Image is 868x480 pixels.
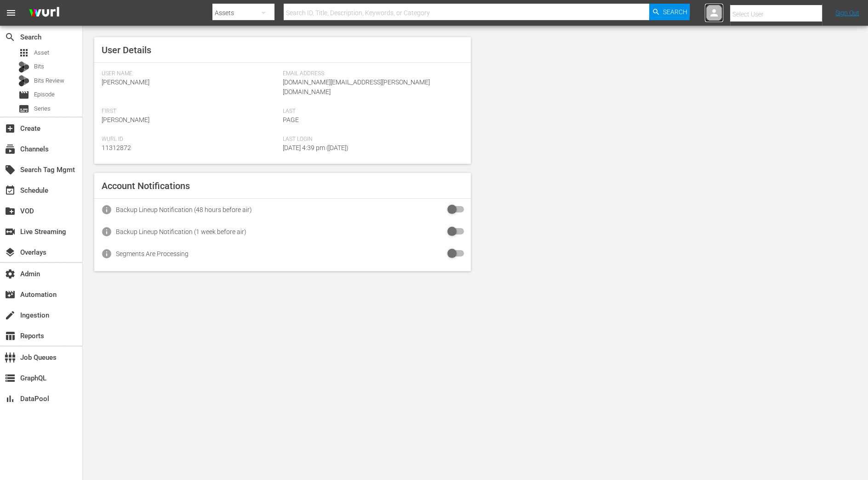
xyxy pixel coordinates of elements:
span: Automation [5,289,16,300]
span: info [101,248,112,259]
span: Live Streaming [5,226,16,237]
span: [PERSON_NAME] [102,78,149,86]
span: info [101,204,112,215]
span: VOD [5,206,16,217]
span: Job Queues [5,352,16,363]
span: Ingestion [5,310,16,321]
span: GraphQL [5,373,16,384]
div: Bits [18,61,29,73]
span: Email Address: [283,70,459,78]
span: info [101,226,112,237]
span: User Name: [102,70,278,78]
span: Wurl Id [102,136,278,143]
span: Search [663,4,687,20]
span: Bits [34,62,44,71]
span: User Details [102,45,151,56]
span: Schedule [5,185,16,196]
span: Series [34,104,51,113]
span: Account Notifications [102,180,190,191]
span: [DATE] 4:39 pm ([DATE]) [283,144,348,151]
div: Bits Review [18,75,29,86]
span: Page [283,116,299,123]
div: Segments Are Processing [116,250,188,257]
span: Episode [34,90,55,99]
span: menu [6,7,17,18]
span: Asset [34,48,49,57]
img: ans4CAIJ8jUAAAAAAAAAAAAAAAAAAAAAAAAgQb4GAAAAAAAAAAAAAAAAAAAAAAAAJMjXAAAAAAAAAAAAAAAAAAAAAAAAgAT5G... [22,2,66,24]
span: Create [5,123,16,134]
span: Reports [5,330,16,341]
span: 11312872 [102,144,131,151]
span: Search Tag Mgmt [5,164,16,175]
button: Search [649,4,690,20]
div: Backup Lineup Notification (1 week before air) [116,228,246,235]
span: DataPool [5,393,16,404]
span: Channels [5,144,16,155]
a: Sign Out [835,9,859,17]
span: Last [283,108,459,115]
span: Search [5,32,16,43]
span: [PERSON_NAME] [102,116,149,123]
span: Admin [5,268,16,279]
span: First [102,108,278,115]
span: Bits Review [34,76,64,85]
span: [DOMAIN_NAME][EMAIL_ADDRESS][PERSON_NAME][DOMAIN_NAME] [283,78,430,95]
span: Asset [18,47,29,58]
span: Last Login [283,136,459,143]
span: Episode [18,89,29,100]
span: Overlays [5,247,16,258]
span: Series [18,103,29,114]
div: Backup Lineup Notification (48 hours before air) [116,206,252,213]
